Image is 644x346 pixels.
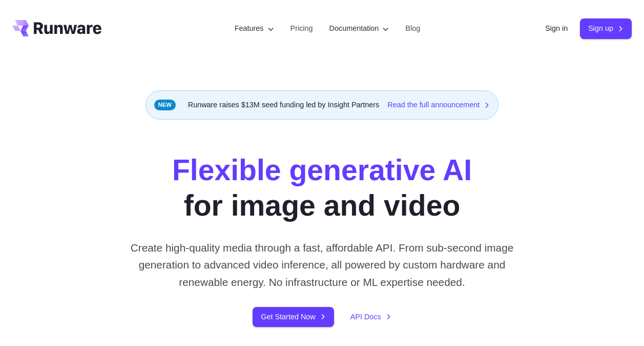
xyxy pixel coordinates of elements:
h1: for image and video [172,152,472,223]
strong: Flexible generative AI [172,153,472,186]
a: Blog [405,23,420,34]
a: Pricing [290,23,313,34]
p: Create high-quality media through a fast, affordable API. From sub-second image generation to adv... [124,239,521,291]
a: Get Started Now [253,307,334,327]
label: Documentation [329,23,389,34]
a: Go to / [12,20,101,36]
div: Runware raises $13M seed funding led by Insight Partners [146,90,499,120]
a: Sign in [545,23,568,34]
label: Features [235,23,274,34]
a: Read the full announcement [387,99,490,111]
a: API Docs [350,311,391,323]
a: Sign up [580,18,632,39]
